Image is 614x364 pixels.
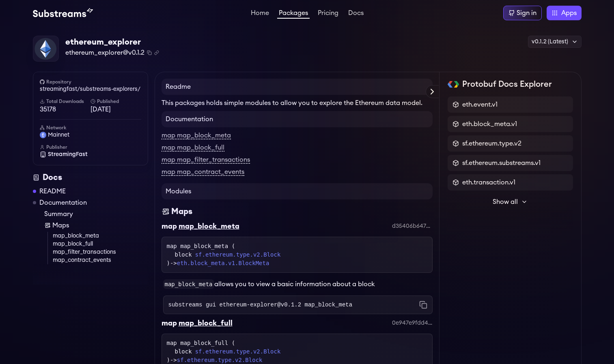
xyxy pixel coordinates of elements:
div: Maps [171,206,192,217]
h4: Documentation [162,111,433,127]
a: sf.ethereum.type.v2.Block [195,347,281,356]
div: ethereum_explorer [65,36,159,48]
a: Home [249,10,271,18]
span: eth.event.v1 [462,100,498,109]
img: mainnet [40,132,46,138]
div: map [162,221,177,232]
img: Maps icon [162,206,170,217]
a: README [39,186,66,196]
a: map map_block_full [162,144,224,152]
span: -> [170,260,269,266]
button: Copy package name and version [147,50,152,55]
span: -> [170,357,263,363]
div: v0.1.2 (Latest) [528,36,582,48]
div: map [162,317,177,329]
p: allows you to view a basic information about a block [163,279,433,289]
a: Maps [44,221,148,230]
img: Protobuf [448,81,459,88]
span: eth.transaction.v1 [462,178,515,187]
h6: Publisher [40,144,141,150]
a: Summary [44,209,148,219]
a: map map_filter_transactions [162,156,250,164]
a: streamingfast/substreams-explorers/ [40,85,141,93]
img: Package Logo [33,36,58,61]
img: Substream's logo [33,8,93,18]
button: Show all [448,194,573,210]
h2: Protobuf Docs Explorer [462,79,552,90]
span: 35178 [40,105,90,114]
p: This packages holds simple modules to allow you to explore the Ethereum data model. [162,98,433,108]
span: Apps [561,8,577,18]
h6: Total Downloads [40,98,90,105]
a: Packages [277,10,310,19]
code: substreams gui ethereum-explorer@v0.1.2 map_block_meta [168,301,353,309]
div: map_block_meta [179,221,239,232]
div: map map_block_meta ( ) [167,242,427,268]
div: map_block_full [179,317,233,329]
div: block [175,251,427,259]
h4: Modules [162,183,433,199]
img: github [40,79,45,84]
a: map_filter_transactions [53,248,148,256]
span: StreamingFast [48,150,88,158]
a: map_contract_events [53,256,148,264]
a: Documentation [39,198,87,208]
a: map_block_full [53,240,148,248]
div: block [175,347,427,356]
a: map map_contract_events [162,169,244,176]
a: map map_block_meta [162,132,231,139]
h6: Published [90,98,141,105]
div: 0e947e9fdd4af3c137ff850907b090aa12b469bb [392,319,433,327]
img: Map icon [44,222,51,229]
div: Sign in [517,8,536,18]
a: Docs [347,10,365,18]
a: mainnet [40,131,141,139]
span: Show all [493,197,518,207]
h4: Readme [162,79,433,95]
span: ethereum_explorer@v0.1.2 [65,48,144,58]
button: Copy .spkg link to clipboard [154,50,159,55]
h6: Repository [40,79,141,85]
span: sf.ethereum.substreams.v1 [462,158,541,168]
code: map_block_meta [163,279,214,289]
h6: Network [40,124,141,131]
span: [DATE] [90,105,141,114]
button: Copy command to clipboard [419,301,427,309]
a: Pricing [316,10,340,18]
div: Docs [33,172,148,183]
a: map_block_meta [53,232,148,240]
span: eth.block_meta.v1 [462,119,517,129]
a: Sign in [503,6,542,20]
a: StreamingFast [40,150,141,158]
span: sf.ethereum.type.v2 [462,139,521,148]
a: sf.ethereum.type.v2.Block [195,251,281,259]
a: eth.block_meta.v1.BlockMeta [177,260,269,266]
a: sf.ethereum.type.v2.Block [177,357,263,363]
span: mainnet [48,131,69,139]
div: d35406b647b264577e288fdbc0b90aec9f67c5b9 [392,222,433,230]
